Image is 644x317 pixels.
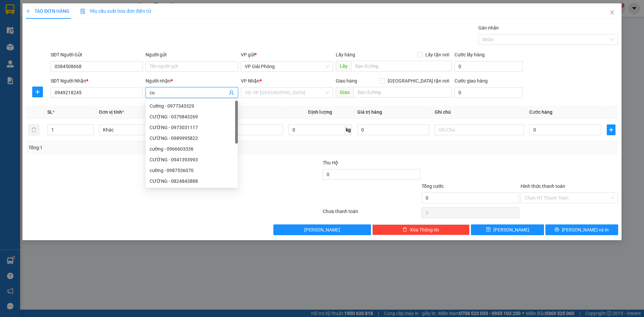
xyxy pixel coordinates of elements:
[351,61,452,71] input: Dọc đường
[229,90,234,95] span: user-add
[245,61,329,71] span: VP Giải Phóng
[454,87,523,98] input: Cước giao hàng
[150,167,234,174] div: cường - 0987536070
[554,227,559,232] span: printer
[273,224,371,235] button: [PERSON_NAME]
[345,124,352,135] span: kg
[146,51,238,58] div: Người gửi
[150,156,234,163] div: CƯỜNG - 0941393993
[336,87,354,98] span: Giao
[357,109,382,115] span: Giá trị hàng
[562,226,609,233] span: [PERSON_NAME] và In
[486,227,491,232] span: save
[308,109,332,115] span: Định lượng
[304,226,340,233] span: [PERSON_NAME]
[372,224,470,235] button: deleteXóa Thông tin
[80,8,151,14] span: Yêu cầu xuất hóa đơn điện tử
[336,52,355,57] span: Lấy hàng
[471,224,544,235] button: save[PERSON_NAME]
[435,124,524,135] input: Ghi Chú
[146,144,238,154] div: cường - 0966603336
[29,37,65,51] strong: PHIẾU BIÊN NHẬN
[29,124,39,135] button: delete
[47,109,53,115] span: SL
[23,21,70,36] span: SĐT XE 0941 969 685
[607,124,615,135] button: plus
[26,9,31,13] span: plus
[146,77,238,85] div: Người nhận
[603,3,622,22] button: Close
[194,124,283,135] input: VD: Bàn, Ghế
[322,208,421,219] div: Chưa thanh toán
[150,145,234,153] div: cường - 0966603336
[26,8,69,14] span: TẠO ĐƠN HÀNG
[241,78,260,84] span: VP Nhận
[529,109,552,115] span: Cước hàng
[150,135,234,142] div: CƯỜNG - 0989995822
[74,27,114,34] span: GP1409250565
[357,124,429,135] input: 0
[422,183,444,189] span: Tổng cước
[146,133,238,144] div: CƯỜNG - 0989995822
[146,165,238,176] div: cường - 0987536070
[432,106,527,119] th: Ghi chú
[146,154,238,165] div: CƯỜNG - 0941393993
[454,52,485,57] label: Cước lấy hàng
[146,111,238,122] div: CƯỜNG - 0379843269
[150,124,234,131] div: CƯỜNG - 0973031117
[323,160,338,165] span: Thu Hộ
[51,77,143,85] div: SĐT Người Nhận
[146,101,238,111] div: Cường - 0977343329
[241,51,333,58] div: VP gửi
[410,226,439,233] span: Xóa Thông tin
[150,102,234,110] div: Cường - 0977343329
[521,183,565,189] label: Hình thức thanh toán
[385,77,452,85] span: [GEOGRAPHIC_DATA] tận nơi
[4,19,19,43] img: logo
[607,127,615,133] span: plus
[20,5,74,20] strong: CHUYỂN PHÁT NHANH ĐÔNG LÝ
[29,144,249,151] div: Tổng: 1
[150,113,234,120] div: CƯỜNG - 0379843269
[493,226,529,233] span: [PERSON_NAME]
[423,51,452,58] span: Lấy tận nơi
[545,224,618,235] button: printer[PERSON_NAME] và In
[146,176,238,187] div: CƯỜNG - 0824843888
[336,61,351,71] span: Lấy
[402,227,407,232] span: delete
[103,125,184,135] span: Khác
[32,87,43,97] button: plus
[478,25,499,31] label: Gán nhãn
[336,78,357,84] span: Giao hàng
[146,122,238,133] div: CƯỜNG - 0973031117
[454,78,488,84] label: Cước giao hàng
[33,89,43,95] span: plus
[99,109,124,115] span: Đơn vị tính
[51,51,143,58] div: SĐT Người Gửi
[80,9,86,14] img: icon
[454,61,523,72] input: Cước lấy hàng
[609,10,615,15] span: close
[354,87,452,98] input: Dọc đường
[150,177,234,185] div: CƯỜNG - 0824843888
